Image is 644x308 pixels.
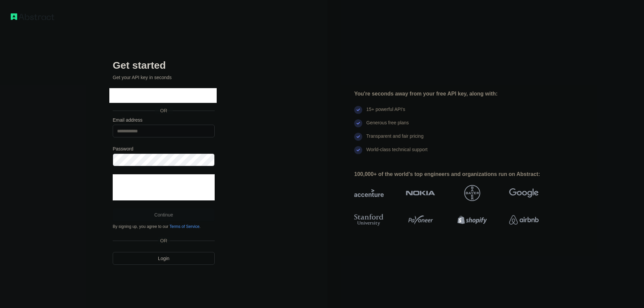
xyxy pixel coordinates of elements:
[169,224,199,229] a: Terms of Service
[354,90,560,98] div: You're seconds away from your free API key, along with:
[354,146,362,154] img: check mark
[158,237,170,244] span: OR
[366,133,424,146] div: Transparent and fair pricing
[113,224,215,229] div: By signing up, you agree to our .
[464,185,480,201] img: bayer
[113,252,215,265] a: Login
[354,119,362,127] img: check mark
[354,185,384,201] img: accenture
[366,146,428,160] div: World-class technical support
[113,59,215,71] h2: Get started
[113,74,215,81] p: Get your API key in seconds
[509,185,539,201] img: google
[109,88,217,103] iframe: Кнопка "Войти с аккаунтом Google"
[406,185,435,201] img: nokia
[366,119,409,133] div: Generous free plans
[11,13,54,20] img: Workflow
[354,133,362,141] img: check mark
[509,212,539,227] img: airbnb
[155,107,173,114] span: OR
[354,170,560,178] div: 100,000+ of the world's top engineers and organizations run on Abstract:
[113,174,215,200] iframe: reCAPTCHA
[354,212,384,227] img: stanford university
[406,212,435,227] img: payoneer
[458,212,487,227] img: shopify
[113,208,215,221] button: Continue
[113,145,215,152] label: Password
[354,106,362,114] img: check mark
[113,117,215,123] label: Email address
[366,106,405,119] div: 15+ powerful API's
